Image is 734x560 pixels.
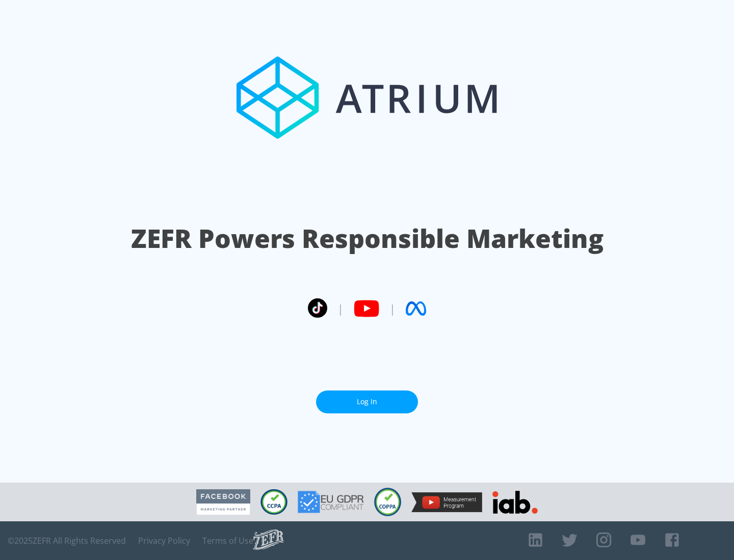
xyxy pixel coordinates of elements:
span: | [337,301,344,316]
span: | [389,301,396,316]
span: © 2025 ZEFR All Rights Reserved [8,536,126,546]
a: Terms of Use [202,536,253,546]
img: GDPR Compliant [298,491,364,513]
img: CCPA Compliant [260,489,287,515]
a: Privacy Policy [138,536,190,546]
a: Log In [316,390,418,413]
h1: ZEFR Powers Responsible Marketing [131,221,604,256]
img: IAB [492,491,538,514]
img: Facebook Marketing Partner [196,489,250,515]
img: YouTube Measurement Program [411,492,482,512]
img: COPPA Compliant [374,488,401,516]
